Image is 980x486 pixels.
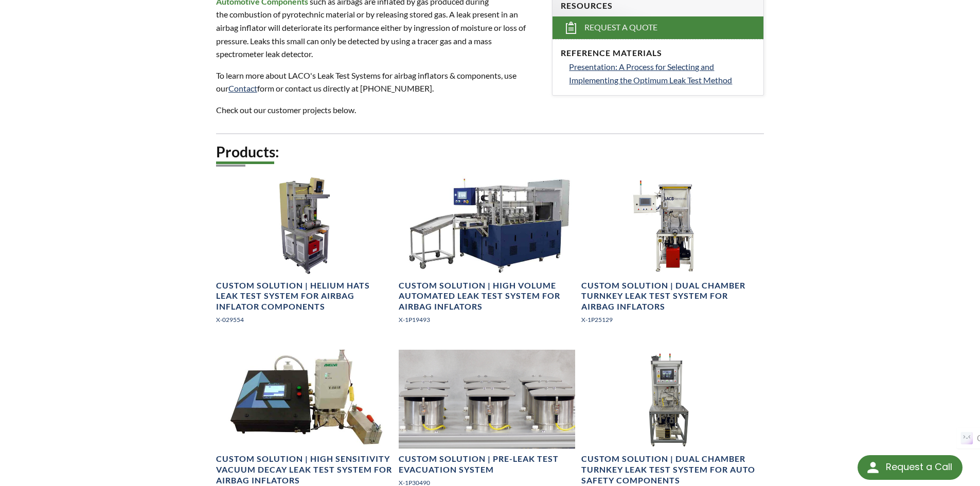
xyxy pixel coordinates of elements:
h2: Products: [216,142,764,161]
a: Contact [228,83,257,93]
h4: Custom Solution | Pre-Leak Test Evacuation System [399,454,575,475]
span: Request a Quote [584,22,657,33]
a: Dual Chamber Turnkey Leak Test System for Airbag InflatorsCustom Solution | Dual Chamber Turnkey ... [581,176,758,333]
h4: Resources [561,1,755,11]
h4: Custom Solution | High Volume Automated Leak Test System for Airbag Inflators [399,280,575,312]
a: Cart-mounted helium leak test system for airbag inflatorsCustom Solution | Helium HATS Leak Test ... [216,176,393,333]
h4: Reference Materials [561,48,755,59]
h4: Custom Solution | Dual Chamber Turnkey Leak Test System for Auto Safety Components [581,454,758,485]
a: Isometric view of high volume production leak test system with part conveyors and roboticsCustom ... [399,176,575,333]
p: To learn more about LACO's Leak Test Systems for airbag inflators & components, use our form or c... [216,69,540,95]
h4: Custom Solution | Helium HATS Leak Test System for Airbag Inflator Components [216,280,393,312]
a: Request a Quote [553,16,763,39]
h4: Custom Solution | Dual Chamber Turnkey Leak Test System for Airbag Inflators [581,280,758,312]
p: X-029554 [216,315,393,325]
p: Check out our customer projects below. [216,103,540,117]
img: round button [865,459,881,476]
p: X-1P25129 [581,315,758,325]
div: Request a Call [858,455,963,480]
p: X-1P19493 [399,315,575,325]
a: Presentation: A Process for Selecting and Implementing the Optimum Leak Test Method [569,60,755,86]
span: Presentation: A Process for Selecting and Implementing the Optimum Leak Test Method [569,62,732,85]
div: Request a Call [886,455,952,479]
h4: Custom Solution | High Sensitivity Vacuum Decay Leak Test System for Airbag Inflators [216,454,393,485]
